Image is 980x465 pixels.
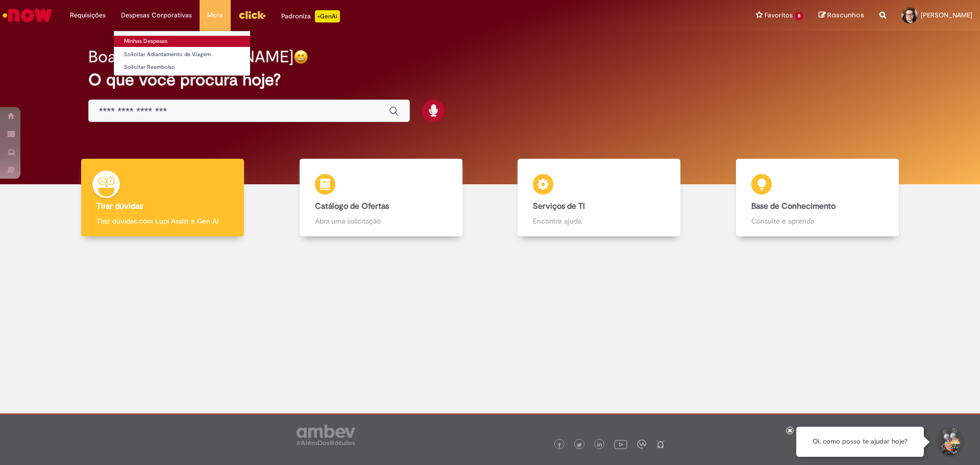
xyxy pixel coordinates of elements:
img: logo_footer_naosei.png [656,439,665,449]
img: logo_footer_linkedin.png [597,442,602,448]
span: Rascunhos [827,10,864,20]
p: Encontre ajuda [533,216,665,226]
img: click_logo_yellow_360x200.png [238,7,266,22]
span: Favoritos [765,10,793,20]
span: More [207,10,223,20]
img: logo_footer_youtube.png [614,437,627,451]
img: logo_footer_facebook.png [557,443,562,448]
ul: Despesas Corporativas [113,31,251,76]
a: Catálogo de Ofertas Abra uma solicitação [272,159,491,237]
img: ServiceNow [1,5,54,26]
h2: Boa noite, [PERSON_NAME] [88,48,293,66]
a: Base de Conhecimento Consulte e aprenda [708,159,927,237]
div: Oi, como posso te ajudar hoje? [796,427,924,457]
span: 8 [795,12,803,20]
a: Minhas Despesas [114,36,250,47]
h2: O que você procura hoje? [88,71,892,89]
span: [PERSON_NAME] [921,11,972,19]
p: +GenAi [315,10,340,22]
span: Requisições [70,10,106,20]
img: logo_footer_ambev_rotulo_gray.png [297,425,355,445]
p: Consulte e aprenda [751,216,884,226]
a: Solicitar Reembolso [114,62,250,73]
p: Abra uma solicitação [315,216,447,226]
div: Padroniza [281,10,340,22]
img: logo_footer_twitter.png [577,443,582,448]
b: Serviços de TI [533,201,585,211]
a: Rascunhos [819,11,864,20]
button: Iniciar Conversa de Suporte [934,427,965,457]
a: Solicitar Adiantamento de Viagem [114,49,250,60]
b: Catálogo de Ofertas [315,201,389,211]
a: Serviços de TI Encontre ajuda [490,159,708,237]
span: Despesas Corporativas [121,10,192,20]
b: Tirar dúvidas [96,201,143,211]
img: logo_footer_workplace.png [637,439,646,449]
img: happy-face.png [293,50,308,64]
p: Tirar dúvidas com Lupi Assist e Gen Ai [96,216,229,226]
a: Tirar dúvidas Tirar dúvidas com Lupi Assist e Gen Ai [54,159,272,237]
b: Base de Conhecimento [751,201,836,211]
